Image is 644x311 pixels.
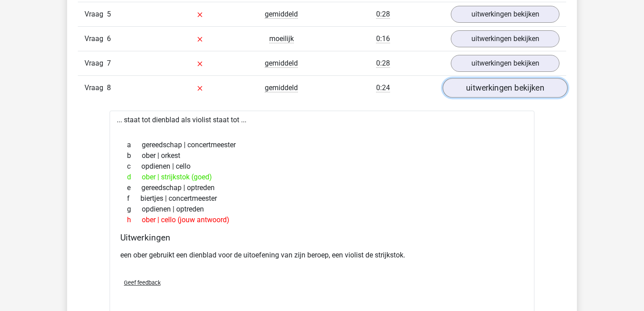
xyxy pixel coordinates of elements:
[120,140,524,150] div: gereedschap | concertmeester
[120,182,524,193] div: gereedschap | optreden
[451,30,559,47] a: uitwerkingen bekijken
[451,55,559,72] a: uitwerkingen bekijken
[127,215,142,225] span: h
[120,215,524,225] div: ober | cello (jouw antwoord)
[120,204,524,215] div: opdienen | optreden
[127,161,141,172] span: c
[127,150,142,161] span: b
[376,34,390,43] span: 0:16
[265,59,298,68] span: gemiddeld
[376,83,390,92] span: 0:24
[120,172,524,182] div: ober | strijkstok (goed)
[120,193,524,204] div: biertjes | concertmeester
[127,172,142,182] span: d
[85,9,107,20] span: Vraag
[127,140,142,150] span: a
[107,59,111,67] span: 7
[124,279,161,286] span: Geef feedback
[85,33,107,44] span: Vraag
[85,58,107,69] span: Vraag
[107,83,111,92] span: 8
[120,161,524,172] div: opdienen | cello
[107,34,111,43] span: 6
[376,59,390,68] span: 0:28
[451,6,559,23] a: uitwerkingen bekijken
[443,78,568,98] a: uitwerkingen bekijken
[127,193,140,204] span: f
[376,10,390,19] span: 0:28
[120,250,524,261] p: een ober gebruikt een dienblad voor de uitoefening van zijn beroep, een violist de strijkstok.
[85,83,107,93] span: Vraag
[127,182,141,193] span: e
[269,34,294,43] span: moeilijk
[265,83,298,92] span: gemiddeld
[107,10,111,18] span: 5
[120,150,524,161] div: ober | orkest
[120,232,524,243] h4: Uitwerkingen
[265,10,298,19] span: gemiddeld
[127,204,142,215] span: g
